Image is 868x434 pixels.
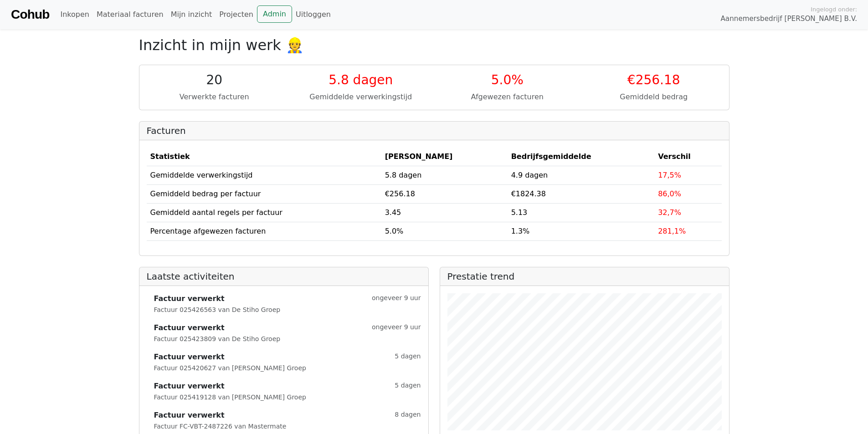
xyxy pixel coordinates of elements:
a: Materiaal facturen [93,5,167,24]
a: Inkopen [56,5,92,24]
small: ongeveer 9 uur [372,322,421,333]
span: 281,1% [658,227,686,235]
div: Gemiddeld bedrag [586,92,722,102]
small: Factuur 025426563 van De Stiho Groep [154,306,281,313]
td: Gemiddeld aantal regels per factuur [147,203,381,222]
td: Gemiddeld bedrag per factuur [147,184,381,203]
span: Ingelogd onder: [811,5,857,14]
div: 5.0% [440,72,575,88]
small: 5 dagen [395,352,421,363]
span: Aannemersbedrijf [PERSON_NAME] B.V. [720,14,857,24]
div: 20 [147,72,282,88]
td: 5.13 [508,203,655,222]
small: Factuur 025423809 van De Stiho Groep [154,335,281,342]
div: Verwerkte facturen [147,92,282,102]
td: Percentage afgewezen facturen [147,222,381,240]
strong: Factuur verwerkt [154,322,225,333]
div: Afgewezen facturen [440,92,575,102]
td: 1.3% [508,222,655,240]
span: 86,0% [658,189,681,198]
strong: Factuur verwerkt [154,381,225,392]
h2: Prestatie trend [447,271,722,282]
small: 8 dagen [395,410,421,421]
td: 5.8 dagen [381,166,508,184]
td: 5.0% [381,222,508,240]
a: Mijn inzicht [167,5,216,24]
h2: Facturen [147,125,722,136]
small: Factuur 025419128 van [PERSON_NAME] Groep [154,393,306,401]
a: Projecten [216,5,257,24]
th: [PERSON_NAME] [381,148,508,166]
strong: Factuur verwerkt [154,293,225,304]
th: Statistiek [147,148,381,166]
td: 3.45 [381,203,508,222]
a: Cohub [11,4,49,26]
span: 17,5% [658,171,681,179]
small: ongeveer 9 uur [372,293,421,304]
a: Admin [257,5,292,23]
strong: Factuur verwerkt [154,352,225,363]
th: Verschil [654,148,721,166]
td: 4.9 dagen [508,166,655,184]
th: Bedrijfsgemiddelde [508,148,655,166]
td: €256.18 [381,184,508,203]
small: Factuur FC-VBT-2487226 van Mastermate [154,423,287,430]
div: Gemiddelde verwerkingstijd [293,92,429,102]
small: 5 dagen [395,381,421,392]
strong: Factuur verwerkt [154,410,225,421]
td: €1824.38 [508,184,655,203]
div: €256.18 [586,72,722,88]
h2: Inzicht in mijn werk 👷 [139,36,729,54]
div: 5.8 dagen [293,72,429,88]
small: Factuur 025420627 van [PERSON_NAME] Groep [154,364,306,372]
td: Gemiddelde verwerkingstijd [147,166,381,184]
h2: Laatste activiteiten [147,271,421,282]
a: Uitloggen [292,5,334,24]
span: 32,7% [658,208,681,217]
